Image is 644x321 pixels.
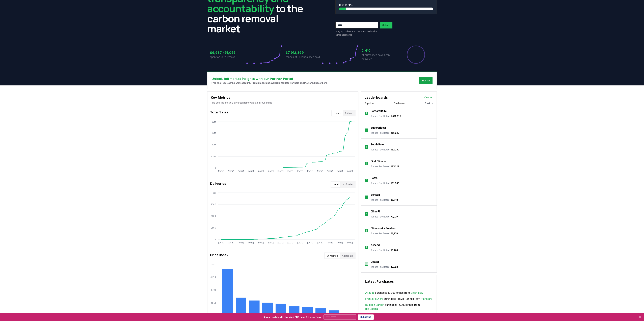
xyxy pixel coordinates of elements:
[365,297,432,301] span: purchased 115,211 tonnes from
[365,291,374,295] a: Altitude
[211,302,216,304] tspan: $350
[365,297,383,301] a: Frontier Buyers
[365,303,433,311] span: purchased 15,000 tonnes from
[365,291,423,295] span: purchased 50,000 tonnes from
[421,297,432,301] a: Planetary
[365,307,379,311] a: Bio-Logical
[211,289,216,291] tspan: $700
[365,303,384,307] a: Rubicon Carbon
[411,291,423,295] a: Greenglow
